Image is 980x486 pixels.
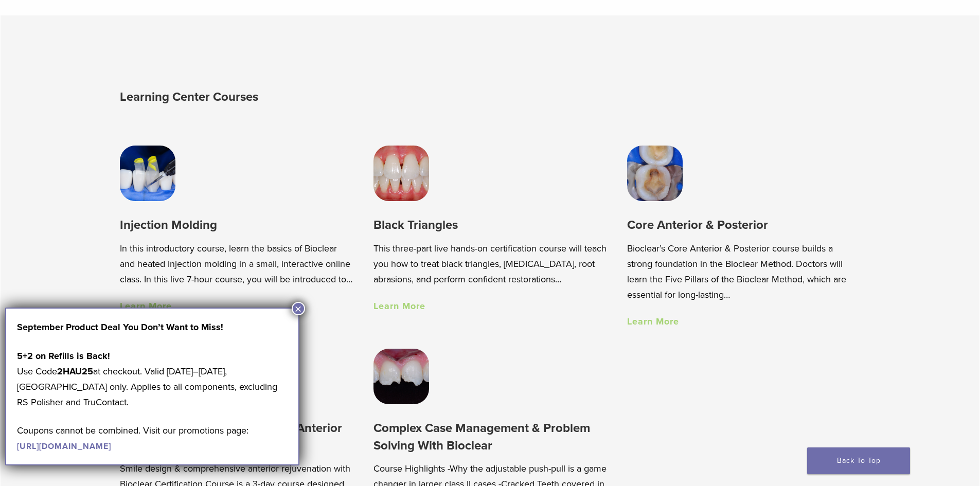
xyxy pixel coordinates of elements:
[120,241,353,287] p: In this introductory course, learn the basics of Bioclear and heated injection molding in a small...
[373,217,607,233] h3: Black Triangles
[373,420,607,454] h3: Complex Case Management & Problem Solving With Bioclear
[807,447,910,474] a: Back To Top
[292,302,305,315] button: Close
[627,241,860,302] p: Bioclear’s Core Anterior & Posterior course builds a strong foundation in the Bioclear Method. Do...
[17,321,223,333] strong: September Product Deal You Don’t Want to Miss!
[120,300,172,312] a: Learn More
[373,241,607,287] p: This three-part live hands-on certification course will teach you how to treat black triangles, [...
[17,350,110,362] strong: 5+2 on Refills is Back!
[373,300,425,312] a: Learn More
[627,316,679,327] a: Learn More
[57,366,93,377] strong: 2HAU25
[17,348,288,410] p: Use Code at checkout. Valid [DATE]–[DATE], [GEOGRAPHIC_DATA] only. Applies to all components, exc...
[120,217,353,233] h3: Injection Molding
[17,423,288,454] p: Coupons cannot be combined. Visit our promotions page:
[120,85,493,110] h2: Learning Center Courses
[627,217,860,233] h3: Core Anterior & Posterior
[17,441,111,452] a: [URL][DOMAIN_NAME]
